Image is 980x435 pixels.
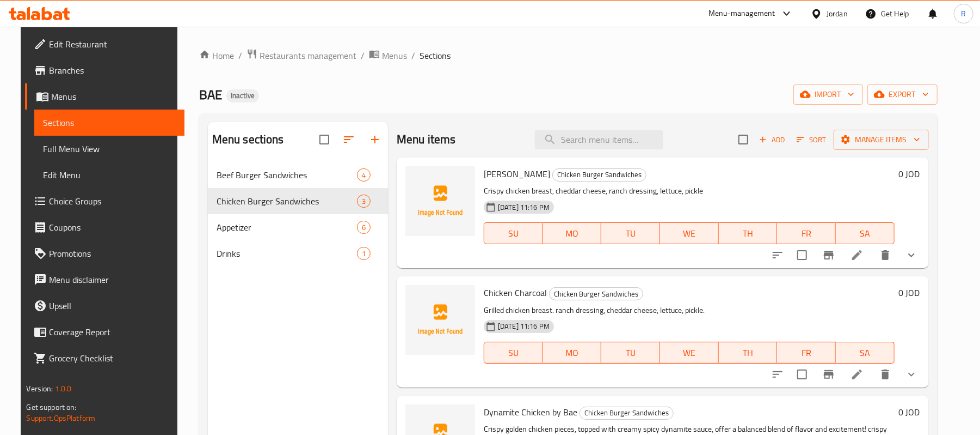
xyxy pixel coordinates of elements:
[199,82,222,107] span: BAE
[199,49,938,63] nav: breadcrumb
[850,249,864,262] a: Edit menu item
[836,222,895,244] button: SA
[484,342,543,364] button: SU
[25,214,184,240] a: Coupons
[961,8,966,20] span: R
[898,242,924,268] button: show more
[361,49,365,62] li: /
[238,49,242,62] li: /
[850,368,864,381] a: Edit menu item
[660,222,719,244] button: WE
[601,222,660,244] button: TU
[420,49,451,62] span: Sections
[358,170,370,180] span: 4
[411,49,415,62] li: /
[802,88,854,101] span: import
[489,226,539,241] span: SU
[816,361,842,388] button: Branch-specific-item
[660,342,719,364] button: WE
[543,222,602,244] button: MO
[719,342,778,364] button: TH
[876,88,929,101] span: export
[898,361,924,388] button: show more
[606,345,656,361] span: TU
[484,166,550,182] span: [PERSON_NAME]
[25,83,184,110] a: Menus
[777,222,836,244] button: FR
[791,363,813,386] span: Select to update
[25,345,184,371] a: Grocery Checklist
[336,126,362,153] span: Sort sections
[836,342,895,364] button: SA
[547,345,597,361] span: MO
[208,162,388,188] div: Beef Burger Sandwiches4
[827,8,848,20] div: Jordan
[49,195,176,208] span: Choice Groups
[199,49,234,62] a: Home
[55,382,72,396] span: 1.0.0
[49,299,176,312] span: Upsell
[757,134,787,146] span: Add
[606,226,656,241] span: TU
[34,110,184,136] a: Sections
[484,222,543,244] button: SU
[217,195,357,208] div: Chicken Burger Sandwiches
[905,368,918,381] svg: Show Choices
[781,345,831,361] span: FR
[708,7,775,20] div: Menu-management
[260,49,356,62] span: Restaurants management
[34,136,184,162] a: Full Menu View
[246,49,356,63] a: Restaurants management
[25,188,184,214] a: Choice Groups
[781,226,831,241] span: FR
[543,342,602,364] button: MO
[382,49,407,62] span: Menus
[732,128,755,151] span: Select section
[369,49,407,63] a: Menus
[49,64,176,77] span: Branches
[405,285,475,355] img: Chicken Charcoal
[49,325,176,339] span: Coverage Report
[550,288,643,300] span: Chicken Burger Sandwiches
[664,345,714,361] span: WE
[580,407,674,420] div: Chicken Burger Sandwiches
[25,240,184,267] a: Promotions
[49,247,176,260] span: Promotions
[217,247,357,260] span: Drinks
[794,131,829,148] button: Sort
[26,400,76,414] span: Get support on:
[484,285,547,301] span: Chicken Charcoal
[49,352,176,365] span: Grocery Checklist
[723,345,773,361] span: TH
[357,221,371,234] div: items
[547,226,597,241] span: MO
[208,214,388,240] div: Appetizer6
[723,226,773,241] span: TH
[51,90,176,103] span: Menus
[208,240,388,267] div: Drinks1
[397,131,456,148] h2: Menu items
[872,361,898,388] button: delete
[755,131,790,148] button: Add
[791,244,813,267] span: Select to update
[43,168,176,182] span: Edit Menu
[842,133,920,147] span: Manage items
[905,249,918,262] svg: Show Choices
[790,131,834,148] span: Sort items
[49,273,176,286] span: Menu disclaimer
[484,304,895,317] p: Grilled chicken breast. ranch dressing, cheddar cheese, lettuce, pickle.
[217,221,357,234] span: Appetizer
[49,38,176,51] span: Edit Restaurant
[664,226,714,241] span: WE
[25,31,184,57] a: Edit Restaurant
[793,84,863,105] button: import
[777,342,836,364] button: FR
[867,84,938,105] button: export
[601,342,660,364] button: TU
[43,116,176,129] span: Sections
[217,168,357,182] span: Beef Burger Sandwiches
[357,168,371,182] div: items
[872,242,898,268] button: delete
